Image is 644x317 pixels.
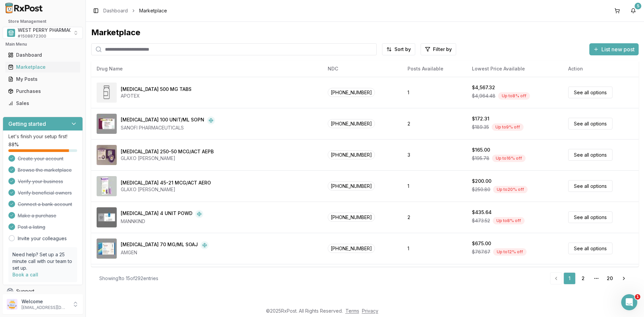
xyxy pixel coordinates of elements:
h2: Main Menu [5,42,80,47]
a: Marketplace [5,61,80,73]
td: 2 [402,108,466,139]
a: Go to next page [617,272,631,284]
a: See all options [568,87,612,98]
a: Sales [5,97,80,109]
th: Action [563,61,639,77]
div: My Posts [8,76,77,83]
div: Purchases [8,88,77,95]
td: 1 [402,233,466,264]
p: Welcome [21,298,68,305]
div: [MEDICAL_DATA] 45-21 MCG/ACT AERO [121,179,211,186]
span: Marketplace [139,7,167,14]
button: My Posts [3,74,83,85]
div: SANOFI PHARMACEUTICALS [121,124,215,131]
button: Filter by [421,43,456,55]
span: [PHONE_NUMBER] [328,244,375,253]
button: Purchases [3,86,83,97]
th: Posts Available [402,61,466,77]
div: GLAXO [PERSON_NAME] [121,186,211,193]
a: My Posts [5,73,80,85]
p: Let's finish your setup first! [8,133,77,140]
button: 5 [628,5,639,16]
a: Dashboard [5,49,80,61]
a: See all options [568,211,612,223]
span: Filter by [433,46,452,53]
span: 1 [635,294,640,300]
nav: pagination [550,272,631,284]
span: Connect a bank account [18,201,72,208]
div: $435.64 [472,209,492,216]
span: # 1508872300 [18,34,46,39]
div: Sales [8,100,77,107]
div: Showing 1 to 15 of 292 entries [99,275,158,282]
span: List new post [601,45,635,53]
div: $200.00 [472,178,491,184]
a: Invite your colleagues [18,235,67,242]
div: $4,567.32 [472,84,495,91]
a: See all options [568,180,612,192]
div: Up to 8 % off [498,92,530,100]
p: Need help? Set up a 25 minute call with our team to set up. [12,251,73,271]
div: APOTEX [121,93,192,99]
span: [PHONE_NUMBER] [328,150,375,159]
p: [EMAIL_ADDRESS][DOMAIN_NAME] [21,305,68,310]
th: Drug Name [91,61,322,77]
a: List new post [589,47,639,53]
div: Up to 12 % off [493,248,527,256]
th: NDC [322,61,402,77]
div: [MEDICAL_DATA] 100 UNIT/ML SOPN [121,116,204,124]
span: $189.35 [472,124,489,130]
div: [MEDICAL_DATA] 70 MG/ML SOAJ [121,241,198,249]
a: Privacy [362,308,378,314]
div: Up to 20 % off [493,186,528,193]
img: Advair Diskus 250-50 MCG/ACT AEPB [97,145,117,165]
img: RxPost Logo [3,3,46,13]
th: Lowest Price Available [467,61,563,77]
img: Aimovig 70 MG/ML SOAJ [97,239,117,259]
a: 20 [604,272,616,284]
div: 5 [635,3,641,9]
div: $675.00 [472,240,491,247]
button: Sales [3,98,83,109]
img: Advair HFA 45-21 MCG/ACT AERO [97,176,117,196]
td: 1 [402,77,466,108]
span: Post a listing [18,224,45,230]
span: [PHONE_NUMBER] [328,181,375,191]
a: Purchases [5,85,80,97]
img: Afrezza 4 UNIT POWD [97,207,117,227]
button: Dashboard [3,50,83,60]
div: Dashboard [8,52,77,58]
div: [MEDICAL_DATA] 4 UNIT POWD [121,210,193,218]
a: See all options [568,149,612,161]
button: List new post [589,43,639,55]
span: Sort by [394,46,411,53]
nav: breadcrumb [103,7,167,14]
a: Dashboard [103,7,128,14]
span: 88 % [8,141,19,148]
div: $172.31 [472,115,489,122]
div: [MEDICAL_DATA] 500 MG TABS [121,86,192,93]
div: GLAXO [PERSON_NAME] [121,155,214,162]
button: Sort by [382,43,415,55]
button: Support [3,285,83,297]
td: 1 [402,170,466,202]
div: MANNKIND [121,218,203,225]
td: 2 [402,264,466,295]
button: Select a view [3,27,83,39]
a: Terms [345,308,359,314]
div: [MEDICAL_DATA] 250-50 MCG/ACT AEPB [121,148,214,155]
h2: Store Management [3,19,83,24]
span: WEST PERRY PHARMACY INC [18,27,85,34]
div: Up to 9 % off [492,123,524,131]
span: Verify your business [18,178,63,185]
div: AMGEN [121,249,209,256]
img: Admelog SoloStar 100 UNIT/ML SOPN [97,114,117,134]
a: See all options [568,243,612,254]
span: [PHONE_NUMBER] [328,213,375,222]
button: Marketplace [3,62,83,72]
span: $4,964.48 [472,93,495,99]
iframe: Intercom live chat [621,294,637,310]
span: $473.52 [472,217,490,224]
span: Browse the marketplace [18,167,72,173]
a: See all options [568,118,612,129]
